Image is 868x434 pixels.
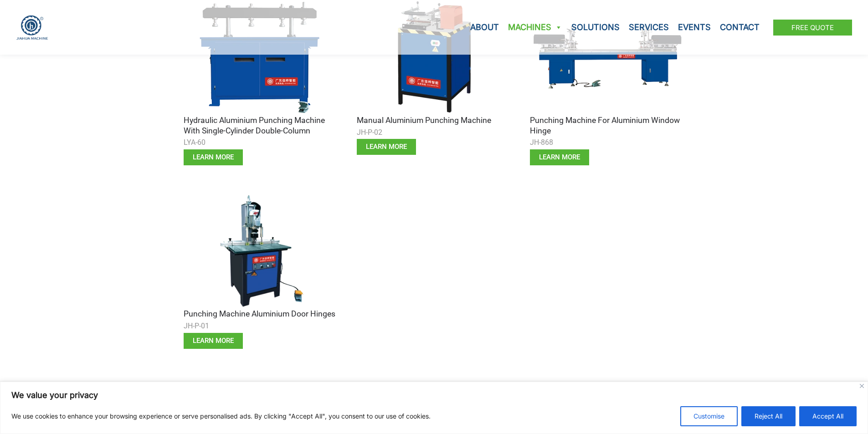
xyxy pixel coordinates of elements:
[530,115,685,136] h3: Punching Machine for Aluminium Window Hinge
[799,406,857,426] button: Accept All
[16,15,48,40] img: JH Aluminium Window & Door Processing Machines
[11,411,431,422] p: We use cookies to enhance your browsing experience or serve personalised ads. By clicking "Accept...
[184,149,243,165] a: learn more
[680,406,738,426] button: Customise
[184,333,243,349] a: learn more
[184,319,339,333] div: JH-P-01
[184,136,339,149] div: LYA-60
[741,406,796,426] button: Reject All
[11,390,857,401] p: We value your privacy
[357,126,512,139] div: JH-P-02
[530,149,589,165] a: learn more
[193,154,234,161] span: learn more
[193,337,234,344] span: learn more
[860,384,864,388] img: Close
[773,20,852,36] a: Free Quote
[366,143,407,150] span: learn more
[539,154,580,161] span: learn more
[184,193,339,309] img: Aluminum Punching and Routing Machine 7
[530,136,685,149] div: JH-868
[357,115,512,126] h3: Manual Aluminium Punching Machine
[184,309,339,319] h3: Punching Machine Aluminium Door Hinges
[184,115,339,136] h3: Hydraulic Aluminium Punching Machine with Single-cylinder Double-column
[357,139,416,155] a: learn more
